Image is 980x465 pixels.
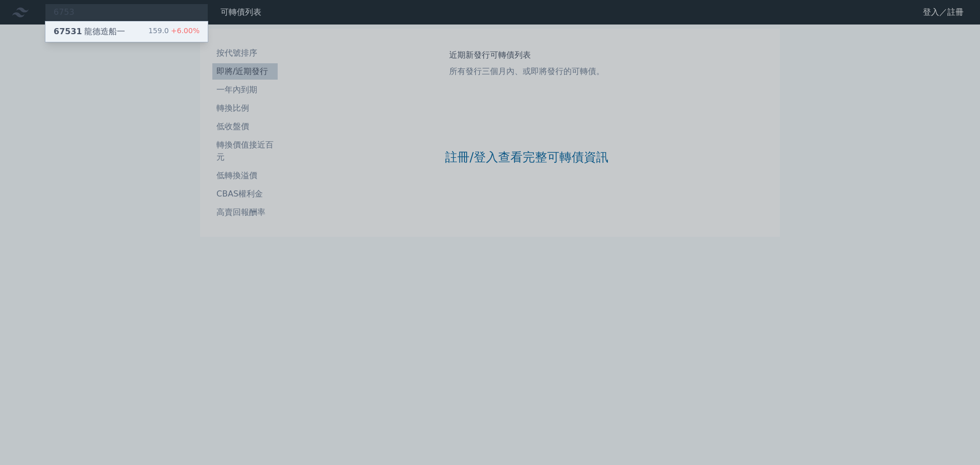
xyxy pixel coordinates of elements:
[169,27,200,35] span: +6.00%
[149,26,200,38] div: 159.0
[45,21,208,42] a: 67531龍德造船一 159.0+6.00%
[54,27,82,36] span: 67531
[54,26,125,38] div: 龍德造船一
[929,416,980,465] div: 聊天小工具
[929,416,980,465] iframe: Chat Widget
